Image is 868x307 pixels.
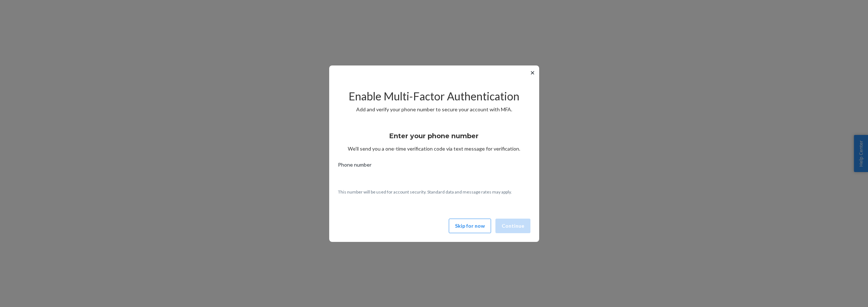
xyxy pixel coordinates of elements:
button: Skip for now [449,219,491,233]
h3: Enter your phone number [389,131,479,141]
p: This number will be used for account security. Standard data and message rates may apply. [338,189,530,195]
div: We’ll send you a one-time verification code via text message for verification. [338,125,530,152]
span: Phone number [338,161,371,171]
button: Continue [495,219,530,233]
p: Add and verify your phone number to secure your account with MFA. [338,106,530,113]
h2: Enable Multi-Factor Authentication [338,90,530,102]
button: ✕ [529,68,536,77]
